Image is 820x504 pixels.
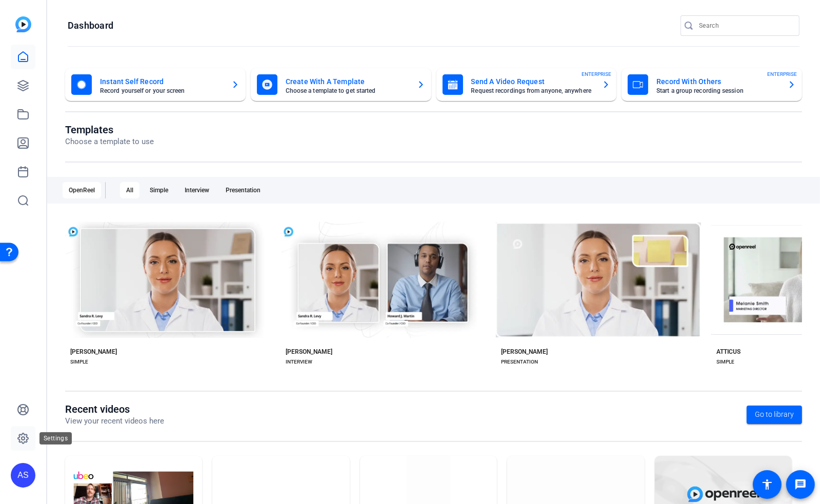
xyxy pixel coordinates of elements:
h1: Templates [65,124,154,136]
div: INTERVIEW [286,358,312,366]
mat-card-title: Create With A Template [286,75,409,88]
input: Search [699,19,791,32]
div: OpenReel [63,182,101,198]
div: Simple [144,182,174,198]
mat-icon: message [794,478,807,491]
span: ENTERPRISE [767,70,797,78]
div: [PERSON_NAME] [70,348,117,356]
div: [PERSON_NAME] [286,348,332,356]
mat-card-subtitle: Start a group recording session [656,88,779,94]
div: Interview [178,182,215,198]
p: Choose a template to use [65,136,154,148]
mat-icon: accessibility [761,478,773,491]
button: Create With A TemplateChoose a template to get started [251,68,431,101]
div: SIMPLE [70,358,88,366]
div: All [120,182,139,198]
p: View your recent videos here [65,415,164,427]
mat-card-subtitle: Record yourself or your screen [100,88,223,94]
h1: Recent videos [65,403,164,415]
div: Presentation [219,182,267,198]
a: Go to library [747,406,802,424]
button: Instant Self RecordRecord yourself or your screen [65,68,246,101]
div: [PERSON_NAME] [501,348,548,356]
mat-card-title: Record With Others [656,75,779,88]
img: blue-gradient.svg [15,16,31,32]
span: Go to library [755,409,794,420]
button: Send A Video RequestRequest recordings from anyone, anywhereENTERPRISE [436,68,617,101]
div: AS [11,463,35,488]
div: PRESENTATION [501,358,538,366]
mat-card-subtitle: Request recordings from anyone, anywhere [471,88,594,94]
mat-card-title: Instant Self Record [100,75,223,88]
div: ATTICUS [716,348,741,356]
mat-card-title: Send A Video Request [471,75,594,88]
div: SIMPLE [716,358,734,366]
button: Record With OthersStart a group recording sessionENTERPRISE [622,68,802,101]
mat-card-subtitle: Choose a template to get started [286,88,409,94]
div: Settings [39,432,72,445]
h1: Dashboard [68,19,113,32]
span: ENTERPRISE [582,70,611,78]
